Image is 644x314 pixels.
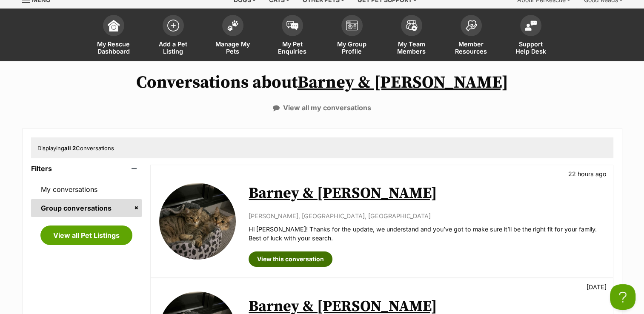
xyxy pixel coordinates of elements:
[382,11,441,61] a: My Team Members
[159,183,236,260] img: Barney & Fred
[249,184,437,203] a: Barney & [PERSON_NAME]
[406,20,418,31] img: team-members-icon-5396bd8760b3fe7c0b43da4ab00e1e3bb1a5d9ba89233759b79545d2d3fc5d0d.svg
[94,40,133,55] span: My Rescue Dashboard
[346,20,358,31] img: group-profile-icon-3fa3cf56718a62981997c0bc7e787c4b2cf8bcc04b72c1350f741eb67cf2f40e.svg
[273,40,312,55] span: My Pet Enquiries
[501,11,561,61] a: Support Help Desk
[31,165,142,172] header: Filters
[143,11,203,61] a: Add a Pet Listing
[64,145,76,151] strong: all 2
[322,11,382,61] a: My Group Profile
[512,40,550,55] span: Support Help Desk
[203,11,263,61] a: Manage My Pets
[249,225,604,243] p: Hi [PERSON_NAME]! Thanks for the update, we understand and you’ve got to make sure it’ll be the r...
[40,226,132,245] a: View all Pet Listings
[286,21,298,30] img: pet-enquiries-icon-7e3ad2cf08bfb03b45e93fb7055b45f3efa6380592205ae92323e6603595dc1f.svg
[273,104,371,111] a: View all my conversations
[298,72,508,93] a: Barney & [PERSON_NAME]
[441,11,501,61] a: Member Resources
[610,284,635,310] iframe: Help Scout Beacon - Open
[108,20,120,31] img: dashboard-icon-eb2f2d2d3e046f16d808141f083e7271f6b2e854fb5c12c21221c1fb7104beca.svg
[452,40,490,55] span: Member Resources
[167,20,179,31] img: add-pet-listing-icon-0afa8454b4691262ce3f59096e99ab1cd57d4a30225e0717b998d2c9b9846f56.svg
[465,20,477,31] img: member-resources-icon-8e73f808a243e03378d46382f2149f9095a855e16c252ad45f914b54edf8863c.svg
[84,11,143,61] a: My Rescue Dashboard
[249,251,332,267] a: View this conversation
[31,199,142,217] a: Group conversations
[263,11,322,61] a: My Pet Enquiries
[31,180,142,198] a: My conversations
[227,20,239,31] img: manage-my-pets-icon-02211641906a0b7f246fdf0571729dbe1e7629f14944591b6c1af311fb30b64b.svg
[37,145,114,151] span: Displaying Conversations
[392,40,431,55] span: My Team Members
[525,20,537,31] img: help-desk-icon-fdf02630f3aa405de69fd3d07c3f3aa587a6932b1a1747fa1d2bba05be0121f9.svg
[154,40,192,55] span: Add a Pet Listing
[568,169,607,178] p: 22 hours ago
[333,40,371,55] span: My Group Profile
[214,40,252,55] span: Manage My Pets
[249,211,604,220] p: [PERSON_NAME], [GEOGRAPHIC_DATA], [GEOGRAPHIC_DATA]
[587,283,607,291] p: [DATE]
